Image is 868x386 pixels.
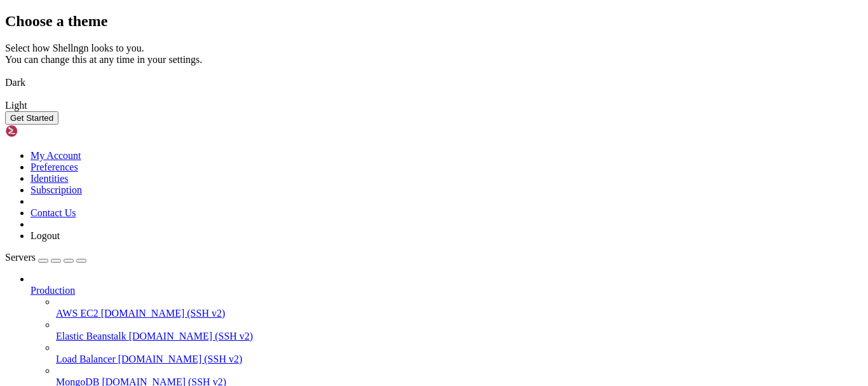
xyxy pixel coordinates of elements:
span: Production [31,285,75,296]
a: AWS EC2 [DOMAIN_NAME] (SSH v2) [56,308,863,319]
h2: Choose a theme [5,13,863,30]
a: Load Balancer [DOMAIN_NAME] (SSH v2) [56,354,863,365]
li: AWS EC2 [DOMAIN_NAME] (SSH v2) [56,296,863,319]
a: Subscription [31,184,82,195]
span: Elastic Beanstalk [56,331,126,341]
span: [DOMAIN_NAME] (SSH v2) [101,308,226,319]
li: Load Balancer [DOMAIN_NAME] (SSH v2) [56,342,863,365]
span: [DOMAIN_NAME] (SSH v2) [118,354,243,364]
img: Shellngn [5,125,78,137]
a: My Account [31,150,81,161]
div: Select how Shellngn looks to you. You can change this at any time in your settings. [5,43,863,65]
span: [DOMAIN_NAME] (SSH v2) [129,331,254,341]
div: Light [5,100,863,111]
a: Production [31,285,863,296]
span: Load Balancer [56,354,116,364]
span: AWS EC2 [56,308,98,319]
a: Preferences [31,162,78,172]
a: Elastic Beanstalk [DOMAIN_NAME] (SSH v2) [56,331,863,342]
li: Elastic Beanstalk [DOMAIN_NAME] (SSH v2) [56,319,863,342]
a: Servers [5,252,86,263]
button: Get Started [5,111,58,125]
span: Servers [5,252,36,263]
a: Logout [31,230,60,241]
a: Identities [31,173,69,184]
div: Dark [5,77,863,88]
a: Contact Us [31,207,76,218]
